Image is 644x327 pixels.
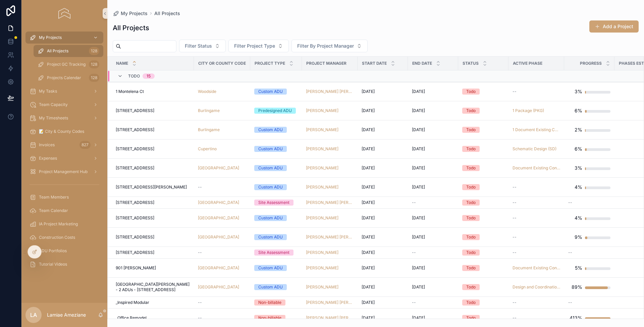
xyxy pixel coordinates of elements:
span: [PERSON_NAME] [306,250,338,255]
div: scrollable content [21,27,107,279]
a: 1 Package (PKG) [513,108,560,113]
div: 827 [79,141,91,149]
a: [PERSON_NAME] [PERSON_NAME] [306,200,354,205]
div: Todo [466,108,476,114]
span: [GEOGRAPHIC_DATA] [198,234,239,240]
a: Custom ADU [254,89,298,95]
a: Custom ADU [254,234,298,240]
span: Filter By Project Manager [297,43,354,49]
a: [PERSON_NAME] [306,265,354,271]
a: Tutorial Videos [25,258,103,270]
div: Custom ADU [258,284,283,290]
a: -- [513,250,560,255]
span: [DATE] [362,200,375,205]
div: Non-billable [258,299,281,306]
span: [DATE] [412,284,425,290]
span: Filter Status [185,43,212,49]
a: Project Management Hub [25,166,103,178]
span: [DATE] [362,284,375,290]
a: -- [513,89,560,94]
span: Tutorial Videos [39,262,67,267]
a: Design and Coordination (DES) [513,284,560,290]
a: Document Existing Conditions (DEC) [513,165,560,171]
a: Burlingame [198,108,220,113]
a: [PERSON_NAME] [PERSON_NAME] [306,89,354,94]
span: [STREET_ADDRESS] [116,215,154,221]
a: 1 Document Existing Conditions (DEC) [513,127,560,132]
a: [GEOGRAPHIC_DATA] [198,284,246,290]
div: Todo [466,200,476,206]
div: 3% [575,161,582,175]
a: [DATE] [412,184,454,190]
a: [PERSON_NAME] [306,165,338,171]
a: All Projects [154,10,180,17]
span: My Projects [39,35,62,40]
span: -- [513,234,517,240]
span: Construction Costs [39,235,75,240]
div: Todo [466,284,476,290]
a: [PERSON_NAME] [306,250,354,255]
a: Burlingame [198,108,246,113]
a: 2% [568,123,610,137]
a: [GEOGRAPHIC_DATA] [198,215,246,221]
a: [STREET_ADDRESS][PERSON_NAME] [116,184,190,190]
a: 4% [568,211,610,225]
a: Document Existing Conditions (DEC) [513,265,560,271]
a: Todo [462,284,504,290]
a: [GEOGRAPHIC_DATA] [198,165,246,171]
span: [STREET_ADDRESS] [116,234,154,240]
div: 5% [575,261,582,275]
a: Projects Calendar128 [34,72,103,84]
span: [DATE] [362,265,375,271]
span: -- [513,89,517,94]
div: 2% [575,123,582,137]
a: [PERSON_NAME] [PERSON_NAME] [306,234,354,240]
a: [DATE] [362,234,404,240]
div: 128 [89,60,99,68]
span: -- [412,200,416,205]
span: Cupertino [198,146,217,152]
a: 3% [568,161,610,175]
div: Todo [466,127,476,133]
a: [DATE] [362,89,404,94]
span: [PERSON_NAME] [306,215,338,221]
span: IA Project Marketing [39,221,78,227]
a: Custom ADU [254,184,298,190]
a: 9% [568,230,610,244]
a: [STREET_ADDRESS] [116,127,190,132]
a: Custom ADU [254,146,298,152]
a: [PERSON_NAME] [306,284,338,290]
a: 3% [568,85,610,98]
a: 1 Montelena Ct [116,89,190,94]
a: -- [513,200,560,205]
div: 3% [575,85,582,98]
span: [STREET_ADDRESS] [116,250,154,255]
span: Project Management Hub [39,169,88,174]
div: Todo [466,165,476,171]
div: 6% [575,142,582,156]
a: Todo [462,108,504,114]
a: 📝 City & County Codes [25,125,103,138]
a: Todo [462,299,504,306]
span: [PERSON_NAME] [306,146,338,152]
span: Project GC Tracking [47,62,86,67]
span: [DATE] [362,146,375,152]
span: [DATE] [362,184,375,190]
span: -- [513,250,517,255]
a: [PERSON_NAME] [306,265,338,271]
a: [DATE] [362,215,404,221]
span: Filter Project Type [234,43,275,49]
a: 6% [568,142,610,156]
span: All Projects [47,48,68,54]
a: Todo [462,250,504,256]
span: Team Calendar [39,208,68,213]
a: [DATE] [412,127,454,132]
a: Todo [462,200,504,206]
a: Todo [462,165,504,171]
div: Custom ADU [258,146,283,152]
span: My Timesheets [39,115,68,121]
a: [STREET_ADDRESS] [116,250,190,255]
